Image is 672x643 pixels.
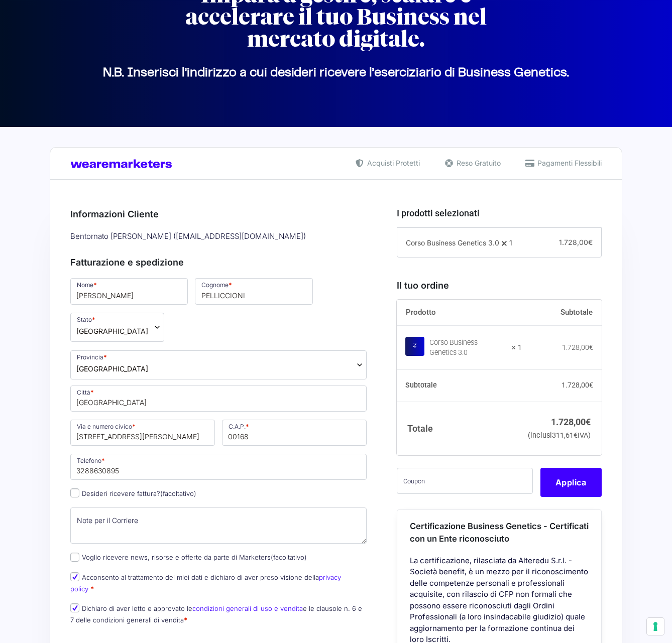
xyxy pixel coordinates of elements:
[551,417,591,427] bdi: 1.728,00
[70,603,79,612] input: Dichiaro di aver letto e approvato lecondizioni generali di uso e venditae le clausole n. 6 e 7 d...
[70,207,367,221] h3: Informazioni Cliente
[559,238,593,246] span: 1.728,00
[70,572,79,581] input: Acconsento al trattamento dei miei dati e dichiaro di aver preso visione dellaprivacy policy
[67,228,370,245] div: Bentornato [PERSON_NAME] ( [EMAIL_ADDRESS][DOMAIN_NAME] )
[70,489,196,497] label: Desideri ricevere fattura?
[70,553,307,561] label: Voglio ricevere news, risorse e offerte da parte di Marketers
[70,313,164,342] span: Stato
[365,158,420,168] span: Acquisti Protetti
[70,278,188,304] input: Nome *
[70,350,367,379] span: Provincia
[76,326,148,336] span: Italia
[271,553,307,561] span: (facoltativo)
[512,343,522,353] strong: × 1
[528,431,591,440] small: (inclusi IVA)
[70,420,215,446] input: Via e numero civico *
[70,553,79,562] input: Voglio ricevere news, risorse e offerte da parte di Marketers(facoltativo)
[540,468,602,497] button: Applica
[397,300,522,326] th: Prodotto
[589,343,593,351] span: €
[70,255,367,269] h3: Fatturazione e spedizione
[222,420,367,446] input: C.A.P. *
[574,431,578,440] span: €
[586,417,591,427] span: €
[429,338,505,358] div: Corso Business Genetics 3.0
[397,206,602,220] h3: I prodotti selezionati
[397,402,522,455] th: Totale
[397,370,522,402] th: Subtotale
[405,337,424,356] img: Corso Business Genetics 3.0
[552,431,578,440] span: 311,61
[647,618,664,635] button: Le tue preferenze relative al consenso per le tecnologie di tracciamento
[70,385,367,412] input: Città *
[522,300,602,326] th: Subtotale
[70,604,362,624] label: Dichiaro di aver letto e approvato le e le clausole n. 6 e 7 delle condizioni generali di vendita
[70,573,341,593] label: Acconsento al trattamento dei miei dati e dichiaro di aver preso visione della
[397,279,602,292] h3: Il tuo ordine
[454,158,501,168] span: Reso Gratuito
[589,381,593,389] span: €
[192,604,303,612] a: condizioni generali di uso e vendita
[70,488,79,497] input: Desideri ricevere fattura?(facoltativo)
[588,238,593,246] span: €
[70,454,367,480] input: Telefono *
[406,238,499,247] span: Corso Business Genetics 3.0
[410,521,589,544] span: Certificazione Business Genetics - Certificati con un Ente riconosciuto
[535,158,602,168] span: Pagamenti Flessibili
[509,238,512,247] span: 1
[160,489,196,497] span: (facoltativo)
[562,381,593,389] bdi: 1.728,00
[76,363,148,374] span: Roma
[562,343,593,351] bdi: 1.728,00
[397,468,533,494] input: Coupon
[195,278,312,304] input: Cognome *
